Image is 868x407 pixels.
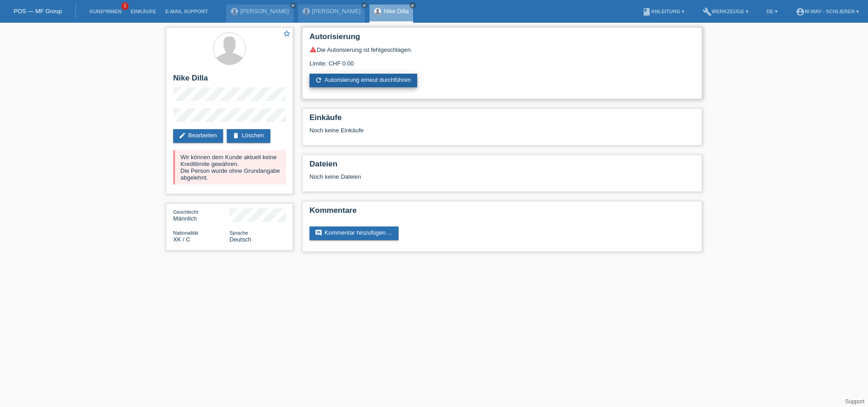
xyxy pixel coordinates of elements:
[227,129,270,143] a: deleteLöschen
[229,236,251,243] span: Deutsch
[309,113,695,127] h2: Einkäufe
[291,3,295,8] i: close
[698,9,753,14] a: buildWerkzeuge ▾
[361,2,368,9] a: close
[173,129,223,143] a: editBearbeiten
[14,8,62,15] a: POS — MF Group
[312,8,361,15] a: [PERSON_NAME]
[762,9,782,14] a: DE ▾
[309,46,695,53] div: Die Autorisierung ist fehlgeschlagen.
[173,150,286,185] div: Wir können dem Kunde aktuell keine Kreditlimite gewähren. Die Person wurde ohne Grundangabe abgel...
[161,9,213,14] a: E-Mail Support
[309,46,317,53] i: warning
[283,30,291,38] i: star_border
[173,230,198,236] span: Nationalität
[126,9,160,14] a: Einkäufe
[309,160,695,173] h2: Dateien
[173,208,229,222] div: Männlich
[283,30,291,39] a: star_border
[791,9,863,14] a: account_circlem-way - Schlieren ▾
[309,32,695,46] h2: Autorisierung
[315,229,322,236] i: comment
[240,8,289,15] a: [PERSON_NAME]
[121,2,129,10] span: 1
[309,127,695,141] div: Noch keine Einkäufe
[642,7,651,16] i: book
[703,7,712,16] i: build
[845,398,864,405] a: Support
[638,9,689,14] a: bookAnleitung ▾
[309,173,587,180] div: Noch keine Dateien
[796,7,805,16] i: account_circle
[179,132,186,139] i: edit
[309,226,399,240] a: commentKommentar hinzufügen ...
[309,74,417,87] a: refreshAutorisierung erneut durchführen
[232,132,239,139] i: delete
[229,230,248,236] span: Sprache
[315,76,322,84] i: refresh
[384,8,409,15] a: Nike Dilla
[410,3,415,8] i: close
[85,9,126,14] a: Kund*innen
[173,209,198,215] span: Geschlecht
[409,2,416,9] a: close
[173,236,190,243] span: Kosovo / C / 18.11.2006
[309,206,695,220] h2: Kommentare
[173,74,286,87] h2: Nike Dilla
[309,53,695,67] div: Limite: CHF 0.00
[362,3,367,8] i: close
[290,2,296,9] a: close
